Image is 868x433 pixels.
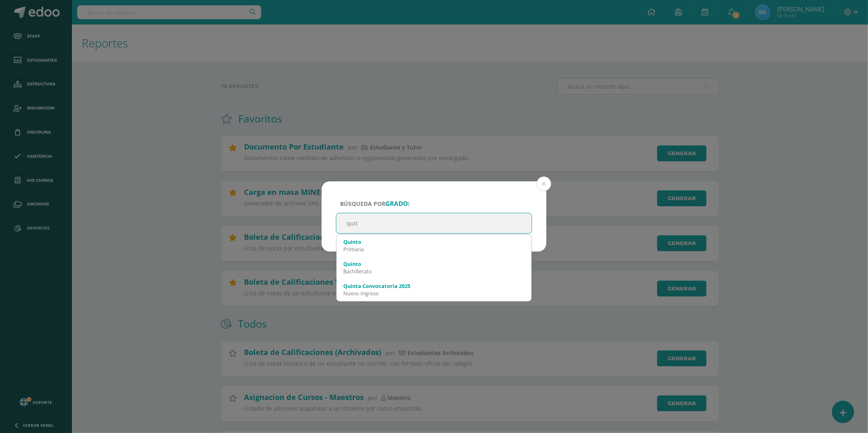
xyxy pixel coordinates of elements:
div: Quinto [343,260,525,268]
strong: Grado: [385,199,409,208]
input: ej. Primero, Segundo, etc. [336,213,532,233]
div: Quinta Convocatoria 2025 [343,282,525,290]
button: Close (Esc) [537,176,551,191]
div: Bachillerato [343,268,525,275]
div: Quinto [343,238,525,246]
div: Primaria [343,246,525,253]
span: Búsqueda por [340,200,409,208]
div: Nuevo Ingreso [343,290,525,297]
